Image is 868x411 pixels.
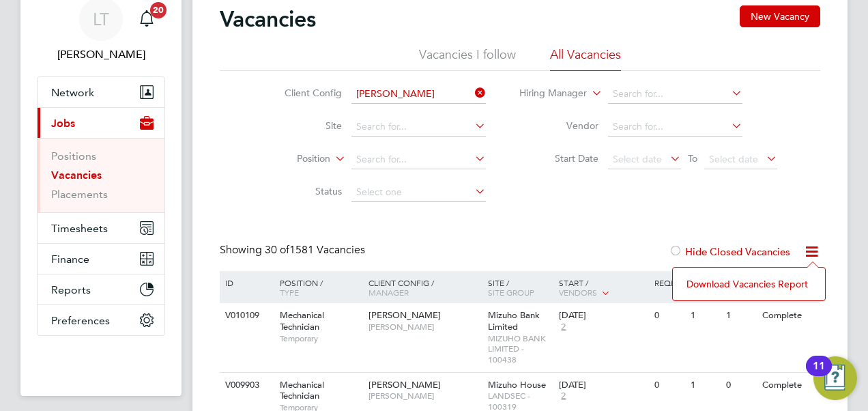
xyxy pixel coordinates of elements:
img: fastbook-logo-retina.png [38,350,165,371]
div: 11 [813,366,825,384]
label: Client Config [263,87,342,99]
div: ID [222,271,270,294]
h2: Vacancies [220,5,316,33]
a: Positions [51,150,96,162]
span: [PERSON_NAME] [368,379,441,391]
input: Select one [351,183,486,202]
div: Position / [270,271,365,304]
div: 0 [651,303,686,328]
label: Site [263,119,342,132]
li: All Vacancies [550,46,621,71]
span: Mechanical Technician [280,309,324,332]
button: Reports [38,274,164,304]
a: Go to home page [37,350,165,371]
div: [DATE] [559,310,648,322]
button: Jobs [38,108,164,138]
span: 20 [150,2,167,18]
div: V009903 [222,373,270,398]
button: Timesheets [38,213,164,243]
span: MIZUHO BANK LIMITED - 100438 [488,333,553,365]
button: New Vacancy [740,5,820,27]
div: Showing [220,243,368,257]
span: Jobs [51,117,75,130]
a: Placements [51,188,108,201]
div: Reqd [651,271,686,294]
span: Select date [709,153,758,165]
label: Position [252,152,330,166]
span: [PERSON_NAME] [368,391,481,401]
span: Timesheets [51,222,108,235]
input: Search for... [351,117,486,137]
div: [DATE] [559,380,648,391]
button: Finance [38,244,164,274]
span: [PERSON_NAME] [368,309,441,321]
div: Site / [484,271,556,304]
div: Start / [555,271,651,305]
div: V010109 [222,303,270,328]
span: [PERSON_NAME] [368,322,481,332]
a: Vacancies [51,169,102,182]
div: 1 [687,303,723,328]
span: Finance [51,253,89,266]
div: Jobs [38,138,164,212]
span: Manager [368,287,409,298]
div: 1 [723,303,758,328]
span: Select date [613,153,662,165]
label: Hide Closed Vacancies [669,245,790,258]
span: 30 of [265,243,289,257]
span: Mizuho Bank Limited [488,309,540,332]
span: 2 [559,322,568,333]
span: LT [93,10,109,28]
label: Vendor [520,119,598,132]
div: 0 [651,373,686,398]
label: Start Date [520,152,598,165]
span: Lenka Turonova [37,46,165,63]
span: Site Group [488,287,534,298]
div: 1 [687,373,723,398]
span: 2 [559,391,568,402]
div: 0 [723,373,758,398]
span: Vendors [559,287,597,298]
label: Hiring Manager [508,87,587,100]
span: Preferences [51,314,110,327]
button: Preferences [38,305,164,335]
span: To [684,150,701,167]
span: Mizuho House [488,379,546,391]
input: Search for... [351,150,486,169]
input: Search for... [351,85,486,104]
span: 1581 Vacancies [265,243,365,257]
div: Complete [759,373,818,398]
li: Download vacancies report [680,274,818,294]
button: Network [38,77,164,107]
span: Type [280,287,299,298]
li: Vacancies I follow [419,46,516,71]
button: Open Resource Center, 11 new notifications [813,356,857,400]
span: Reports [51,283,91,296]
input: Search for... [608,85,742,104]
div: Client Config / [365,271,484,304]
span: Network [51,86,94,99]
span: Temporary [280,333,362,344]
label: Status [263,185,342,197]
input: Search for... [608,117,742,137]
span: Mechanical Technician [280,379,324,402]
div: Complete [759,303,818,328]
